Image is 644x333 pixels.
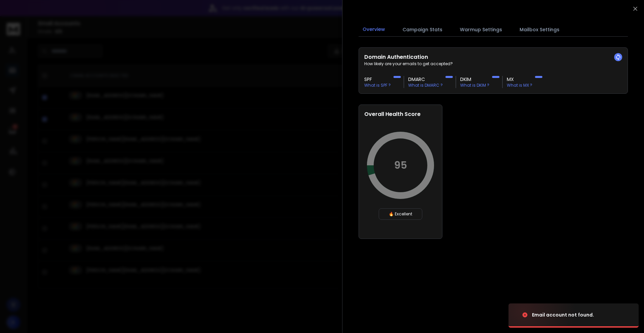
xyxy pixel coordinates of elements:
[508,297,576,333] img: image
[507,83,532,88] p: What is MX ?
[364,110,437,118] h2: Overall Health Score
[394,159,407,171] p: 95
[364,53,622,61] h2: Domain Authentication
[364,61,622,67] p: How likely are your emails to get accepted?
[364,83,391,88] p: What is SPF ?
[359,22,389,37] button: Overview
[398,22,446,37] button: Campaign Stats
[364,76,391,83] h3: SPF
[460,76,489,83] h3: DKIM
[408,76,443,83] h3: DMARC
[507,76,532,83] h3: MX
[516,22,563,37] button: Mailbox Settings
[379,208,422,220] div: 🔥 Excellent
[456,22,506,37] button: Warmup Settings
[460,83,489,88] p: What is DKIM ?
[408,83,443,88] p: What is DMARC ?
[532,311,594,318] div: Email account not found.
